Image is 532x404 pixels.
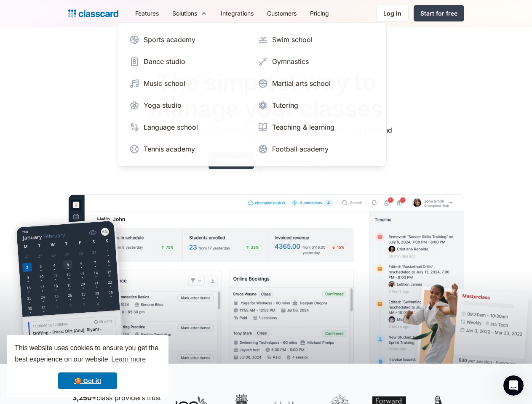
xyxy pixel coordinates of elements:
[144,78,185,88] div: Music school
[110,353,147,366] a: learn more about cookies
[144,35,195,45] div: Sports academy
[414,5,464,21] a: Start for free
[172,9,197,18] div: Solutions
[260,4,303,23] a: Customers
[144,100,182,110] div: Yoga studio
[72,393,96,402] strong: 3,250+
[7,335,168,397] div: cookieconsent
[376,5,409,22] a: Log in
[272,35,313,45] div: Swim school
[144,122,198,132] div: Language school
[214,4,260,23] a: Integrations
[144,144,195,154] div: Tennis academy
[58,372,117,389] a: dismiss cookie message
[254,97,378,114] a: Tutoring
[166,4,214,23] div: Solutions
[126,31,249,48] a: Sports academy
[68,8,118,19] a: home
[126,119,249,136] a: Language school
[272,144,329,154] div: Football academy
[503,375,524,396] iframe: Intercom live chat
[272,78,331,88] div: Martial arts school
[126,141,249,157] a: Tennis academy
[126,97,249,114] a: Yoga studio
[272,122,334,132] div: Teaching & learning
[15,343,160,366] span: This website uses cookies to ensure you get the best experience on our website.
[128,4,166,23] a: Features
[383,9,401,18] div: Log in
[126,53,249,70] a: Dance studio
[144,56,185,66] div: Dance studio
[303,4,336,23] a: Pricing
[272,56,309,66] div: Gymnastics
[254,75,378,92] a: Martial arts school
[126,75,249,92] a: Music school
[117,22,387,166] nav: Solutions
[420,9,457,18] div: Start for free
[254,31,378,48] a: Swim school
[254,53,378,70] a: Gymnastics
[254,119,378,136] a: Teaching & learning
[254,141,378,157] a: Football academy
[272,100,298,110] div: Tutoring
